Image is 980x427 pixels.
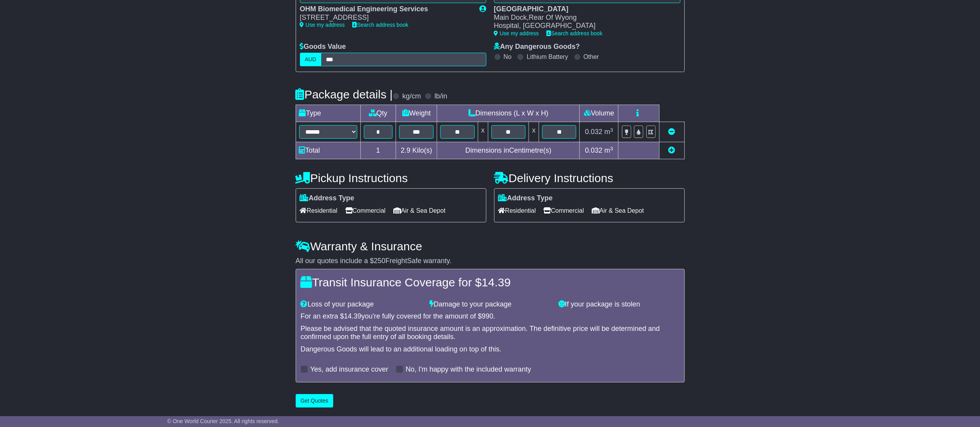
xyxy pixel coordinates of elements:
[300,22,345,28] a: Use my address
[300,5,472,14] div: OHM Biomedical Engineering Services
[300,14,472,22] div: [STREET_ADDRESS]
[434,92,447,101] label: lb/in
[585,146,603,154] span: 0.032
[494,14,673,22] div: Main Dock,Rear Of Wyong
[300,194,355,203] label: Address Type
[504,53,512,60] label: No
[374,257,386,265] span: 250
[610,146,613,152] sup: 3
[605,146,613,154] span: m
[301,345,680,354] div: Dangerous Goods will lead to an additional loading on top of this.
[494,43,580,51] label: Any Dangerous Goods?
[402,92,421,101] label: kg/cm
[478,122,488,142] td: x
[167,418,279,424] span: © One World Courier 2025. All rights reserved.
[401,146,410,154] span: 2.9
[406,365,531,374] label: No, I'm happy with the included warranty
[297,300,426,309] div: Loss of your package
[498,194,553,203] label: Address Type
[668,128,675,136] a: Remove this item
[296,257,685,265] div: All our quotes include a $ FreightSafe warranty.
[353,22,408,28] a: Search address book
[345,205,386,217] span: Commercial
[584,53,599,60] label: Other
[592,205,644,217] span: Air & Sea Depot
[396,105,437,122] td: Weight
[668,146,675,154] a: Add new item
[296,240,685,253] h4: Warranty & Insurance
[437,142,580,159] td: Dimensions in Centimetre(s)
[300,205,338,217] span: Residential
[393,205,446,217] span: Air & Sea Depot
[494,5,673,14] div: [GEOGRAPHIC_DATA]
[310,365,388,374] label: Yes, add insurance cover
[482,276,511,289] span: 14.39
[360,142,396,159] td: 1
[296,142,360,159] td: Total
[300,43,346,51] label: Goods Value
[555,300,684,309] div: If your package is stolen
[585,128,603,136] span: 0.032
[296,172,486,184] h4: Pickup Instructions
[494,172,685,184] h4: Delivery Instructions
[494,22,673,30] div: Hospital, [GEOGRAPHIC_DATA]
[296,105,360,122] td: Type
[360,105,396,122] td: Qty
[300,53,322,66] label: AUD
[301,312,680,321] div: For an extra $ you're fully covered for the amount of $ .
[425,300,555,309] div: Damage to your package
[544,205,584,217] span: Commercial
[437,105,580,122] td: Dimensions (L x W x H)
[296,394,334,408] button: Get Quotes
[301,325,680,341] div: Please be advised that the quoted insurance amount is an approximation. The definitive price will...
[527,53,568,60] label: Lithium Battery
[610,127,613,133] sup: 3
[494,30,539,36] a: Use my address
[301,276,680,289] h4: Transit Insurance Coverage for $
[296,88,393,101] h4: Package details |
[396,142,437,159] td: Kilo(s)
[482,312,493,320] span: 990
[580,105,618,122] td: Volume
[529,122,539,142] td: x
[547,30,603,36] a: Search address book
[344,312,362,320] span: 14.39
[605,128,613,136] span: m
[498,205,536,217] span: Residential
